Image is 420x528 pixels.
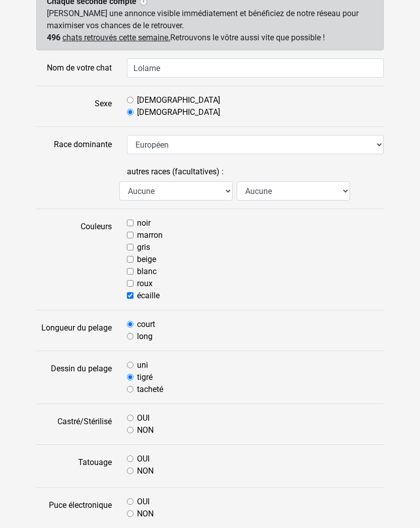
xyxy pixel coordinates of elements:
[47,33,60,42] span: 496
[137,359,148,371] label: uni
[137,266,157,278] label: blanc
[127,321,133,327] input: court
[127,333,133,340] input: long
[137,106,220,118] label: [DEMOGRAPHIC_DATA]
[29,94,119,118] label: Sexe
[137,508,154,520] label: NON
[29,453,119,479] label: Tatouage
[137,465,154,477] label: NON
[127,455,133,462] input: OUI
[137,371,153,383] label: tigré
[137,241,150,253] label: gris
[137,383,163,395] label: tacheté
[127,386,133,392] input: tacheté
[62,33,170,42] u: chats retrouvés cette semaine.
[127,162,224,181] label: autres races (facultatives) :
[137,278,153,290] label: roux
[127,374,133,380] input: tigré
[29,496,119,522] label: Puce électronique
[137,453,150,465] label: OUI
[137,229,163,241] label: marron
[127,468,133,474] input: NON
[127,510,133,517] input: NON
[137,496,150,508] label: OUI
[137,318,155,331] label: court
[137,331,153,343] label: long
[137,290,160,302] label: écaille
[137,412,150,424] label: OUI
[29,359,119,395] label: Dessin du pelage
[29,217,119,302] label: Couleurs
[127,415,133,421] input: OUI
[29,412,119,436] label: Castré/Stérilisé
[127,109,133,115] input: [DEMOGRAPHIC_DATA]
[137,94,220,106] label: [DEMOGRAPHIC_DATA]
[29,135,119,154] label: Race dominante
[29,58,119,78] label: Nom de votre chat
[127,97,133,103] input: [DEMOGRAPHIC_DATA]
[137,217,151,229] label: noir
[127,498,133,505] input: OUI
[127,362,133,368] input: uni
[137,253,156,266] label: beige
[29,318,119,343] label: Longueur du pelage
[137,424,154,436] label: NON
[127,427,133,433] input: NON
